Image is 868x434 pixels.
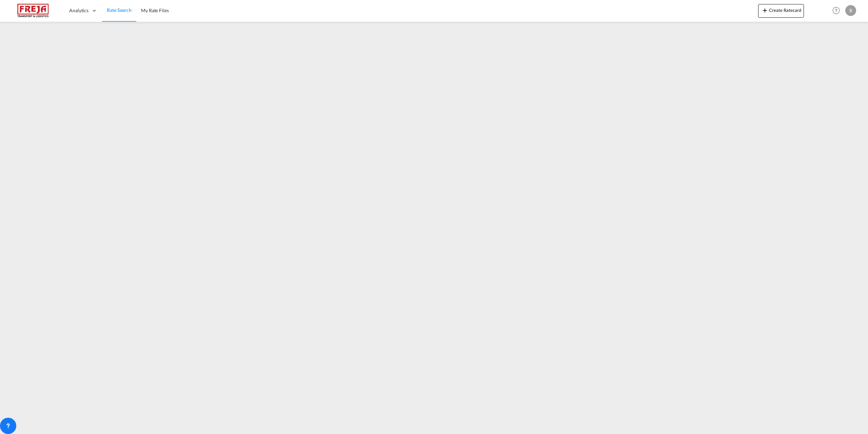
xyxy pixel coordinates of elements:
[10,3,56,18] img: 586607c025bf11f083711d99603023e7.png
[107,7,132,13] span: Rate Search
[845,5,856,16] div: B
[830,5,842,16] span: Help
[761,6,769,14] md-icon: icon-plus 400-fg
[141,7,169,13] span: My Rate Files
[830,5,845,17] div: Help
[758,4,804,18] button: icon-plus 400-fgCreate Ratecard
[69,7,88,14] span: Analytics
